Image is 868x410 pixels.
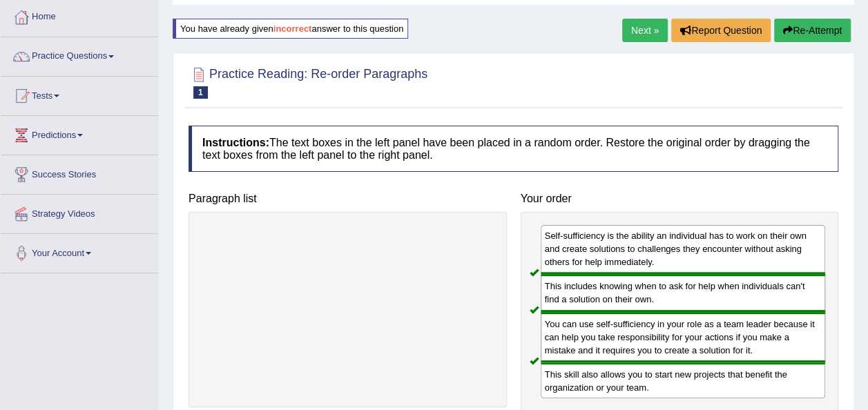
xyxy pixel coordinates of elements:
[1,37,158,72] a: Practice Questions
[521,193,839,205] h4: Your order
[1,155,158,190] a: Success Stories
[541,362,826,398] div: This skill also allows you to start new projects that benefit the organization or your team.
[541,274,826,311] div: This includes knowing when to ask for help when individuals can't find a solution on their own.
[541,225,826,274] div: Self-sufficiency is the ability an individual has to work on their own and create solutions to ch...
[189,126,838,172] h4: The text boxes in the left panel have been placed in a random order. Restore the original order b...
[1,234,158,269] a: Your Account
[189,193,507,205] h4: Paragraph list
[202,137,269,148] b: Instructions:
[1,195,158,229] a: Strategy Videos
[189,64,427,99] h2: Practice Reading: Re-order Paragraphs
[622,19,668,42] a: Next »
[273,23,312,34] b: incorrect
[541,312,826,362] div: You can use self-sufficiency in your role as a team leader because it can help you take responsib...
[774,19,851,42] button: Re-Attempt
[671,19,771,42] button: Report Question
[193,86,208,99] span: 1
[1,116,158,150] a: Predictions
[173,19,408,39] div: You have already given answer to this question
[1,77,158,111] a: Tests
